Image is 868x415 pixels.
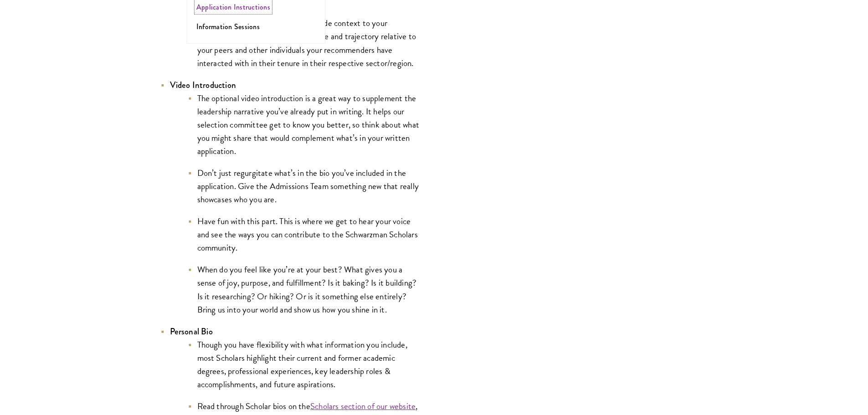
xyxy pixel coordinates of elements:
[188,338,421,391] li: Though you have flexibility with what information you include, most Scholars highlight their curr...
[188,263,421,316] li: When do you feel like you’re at your best? What gives you a sense of joy, purpose, and fulfillmen...
[196,2,270,12] a: Application Instructions
[188,92,421,158] li: The optional video introduction is a great way to supplement the leadership narrative you’ve alre...
[188,215,421,254] li: Have fun with this part. This is where we get to hear your voice and see the ways you can contrib...
[170,79,236,91] strong: Video Introduction
[196,21,260,32] a: Information Sessions
[310,400,416,413] a: Scholars section of our website
[170,325,213,338] strong: Personal Bio
[188,166,421,206] li: Don’t just regurgitate what’s in the bio you’ve included in the application. Give the Admissions ...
